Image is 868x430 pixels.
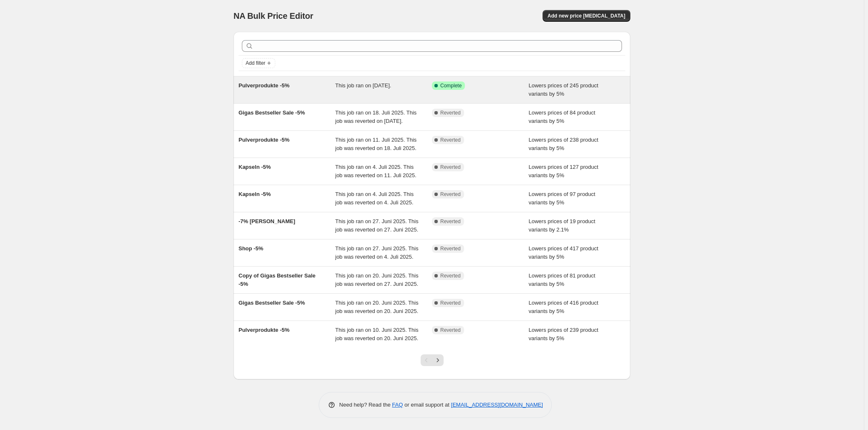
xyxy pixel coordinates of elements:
[529,300,599,314] span: Lowers prices of 416 product variants by 5%
[335,272,419,287] span: This job ran on 20. Juni 2025. This job was reverted on 27. Juni 2025.
[246,60,265,66] span: Add filter
[335,109,417,124] span: This job ran on 18. Juli 2025. This job was reverted on [DATE].
[239,245,263,252] span: Shop -5%
[239,82,289,89] span: Pulverprodukte -5%
[440,272,461,279] span: Reverted
[548,13,625,19] span: Add new price [MEDICAL_DATA]
[239,164,271,170] span: Kapseln -5%
[239,191,271,197] span: Kapseln -5%
[529,164,599,178] span: Lowers prices of 127 product variants by 5%
[239,300,305,306] span: Gigas Bestseller Sale -5%
[432,354,444,366] button: Next
[440,191,461,198] span: Reverted
[335,164,416,178] span: This job ran on 4. Juli 2025. This job was reverted on 11. Juli 2025.
[239,109,305,116] span: Gigas Bestseller Sale -5%
[440,109,461,116] span: Reverted
[440,218,461,225] span: Reverted
[529,109,596,124] span: Lowers prices of 84 product variants by 5%
[529,327,599,341] span: Lowers prices of 239 product variants by 5%
[543,10,630,22] button: Add new price [MEDICAL_DATA]
[440,300,461,306] span: Reverted
[451,402,543,408] a: [EMAIL_ADDRESS][DOMAIN_NAME]
[233,11,313,20] span: NA Bulk Price Editor
[339,402,392,408] span: Need help? Read the
[335,300,419,314] span: This job ran on 20. Juni 2025. This job was reverted on 20. Juni 2025.
[440,164,461,170] span: Reverted
[529,272,596,287] span: Lowers prices of 81 product variants by 5%
[239,137,289,143] span: Pulverprodukte -5%
[335,137,417,151] span: This job ran on 11. Juli 2025. This job was reverted on 18. Juli 2025.
[392,402,403,408] a: FAQ
[421,354,444,366] nav: Pagination
[335,327,419,341] span: This job ran on 10. Juni 2025. This job was reverted on 20. Juni 2025.
[242,58,275,68] button: Add filter
[529,137,599,151] span: Lowers prices of 238 product variants by 5%
[403,402,451,408] span: or email support at
[440,137,461,143] span: Reverted
[335,218,419,233] span: This job ran on 27. Juni 2025. This job was reverted on 27. Juni 2025.
[529,245,599,260] span: Lowers prices of 417 product variants by 5%
[529,82,599,97] span: Lowers prices of 245 product variants by 5%
[440,245,461,252] span: Reverted
[440,327,461,333] span: Reverted
[239,218,295,224] span: -7% [PERSON_NAME]
[239,272,315,287] span: Copy of Gigas Bestseller Sale -5%
[335,82,391,89] span: This job ran on [DATE].
[239,327,289,333] span: Pulverprodukte -5%
[529,218,596,233] span: Lowers prices of 19 product variants by 2.1%
[529,191,596,206] span: Lowers prices of 97 product variants by 5%
[440,82,462,89] span: Complete
[335,245,419,260] span: This job ran on 27. Juni 2025. This job was reverted on 4. Juli 2025.
[335,191,414,206] span: This job ran on 4. Juli 2025. This job was reverted on 4. Juli 2025.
